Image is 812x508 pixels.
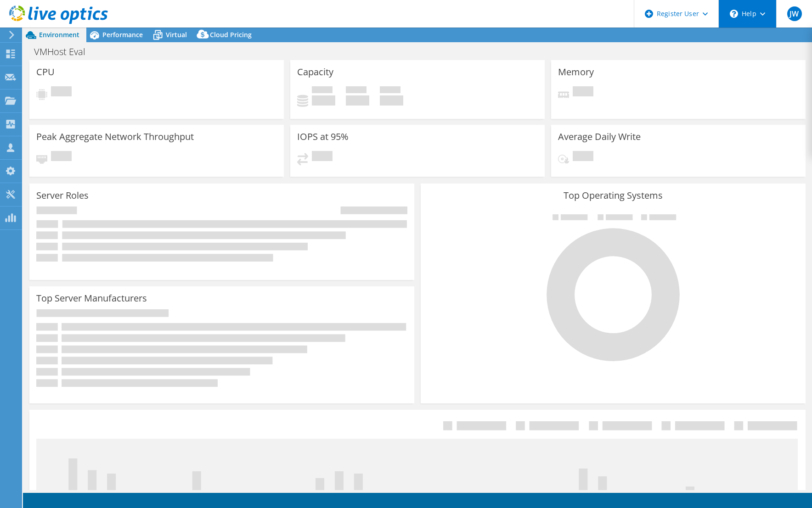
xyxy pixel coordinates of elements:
span: Performance [102,30,143,39]
h3: Average Daily Write [558,132,641,142]
span: Environment [39,30,79,39]
h1: VMHost Eval [30,47,100,57]
span: Pending [51,86,72,99]
h3: IOPS at 95% [297,132,349,142]
span: JW [787,6,802,21]
h3: Server Roles [36,190,89,201]
span: Pending [573,86,593,99]
h3: CPU [36,67,55,77]
h3: Peak Aggregate Network Throughput [36,132,194,142]
span: Virtual [166,30,187,39]
span: Used [312,86,333,95]
h3: Memory [558,67,594,77]
h4: 0 GiB [346,95,369,106]
span: Pending [573,151,593,163]
span: Total [380,86,400,95]
h4: 0 GiB [380,95,403,106]
span: Pending [312,151,333,163]
h3: Top Server Manufacturers [36,293,147,303]
span: Free [346,86,367,95]
span: Cloud Pricing [210,30,252,39]
span: Pending [51,151,72,163]
svg: \n [730,10,738,18]
h4: 0 GiB [312,95,335,106]
h3: Top Operating Systems [428,190,799,201]
h3: Capacity [297,67,333,77]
